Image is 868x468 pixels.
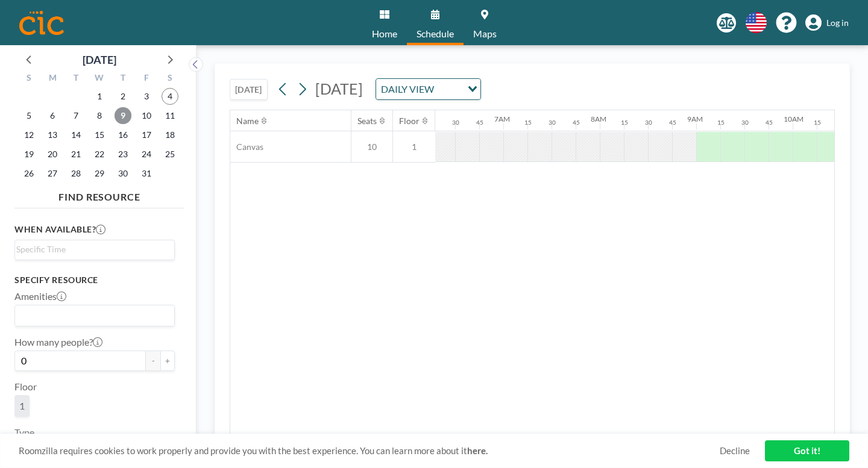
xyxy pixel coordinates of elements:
span: Canvas [230,142,263,152]
div: 30 [741,119,749,126]
span: Monday, October 6, 2025 [44,107,61,124]
span: Log in [826,17,849,28]
span: Monday, October 13, 2025 [44,126,61,143]
div: Search for option [15,305,174,326]
img: organization-logo [19,11,64,35]
span: Thursday, October 16, 2025 [115,126,131,143]
span: Sunday, October 26, 2025 [20,165,37,182]
span: Friday, October 24, 2025 [138,146,155,163]
div: 10AM [784,114,804,123]
input: Search for option [16,308,168,323]
div: Search for option [376,79,480,99]
span: Friday, October 10, 2025 [138,107,155,124]
span: Friday, October 17, 2025 [138,126,155,143]
a: Got it! [765,440,849,461]
a: Decline [720,445,750,457]
div: 30 [452,119,459,126]
span: Saturday, October 18, 2025 [162,126,178,143]
span: DAILY VIEW [379,81,436,97]
span: Thursday, October 30, 2025 [115,165,131,182]
div: F [134,71,158,87]
h3: Specify resource [14,275,175,285]
div: S [158,71,181,87]
label: How many people? [14,336,102,348]
span: Wednesday, October 1, 2025 [91,88,108,105]
div: Seats [357,116,377,126]
div: M [41,71,64,87]
div: 7AM [494,114,510,123]
div: Name [236,116,259,126]
span: 1 [19,400,25,411]
span: Wednesday, October 22, 2025 [91,146,108,163]
span: Monday, October 27, 2025 [44,165,61,182]
label: Amenities [14,290,66,302]
span: Thursday, October 9, 2025 [115,107,131,124]
div: 15 [717,119,725,126]
span: Thursday, October 23, 2025 [115,146,131,163]
span: Wednesday, October 8, 2025 [91,107,108,124]
div: Search for option [15,240,174,258]
div: 45 [669,119,676,126]
div: T [111,71,134,87]
div: 30 [645,119,652,126]
div: 15 [524,119,532,126]
div: W [88,71,112,87]
div: 45 [766,119,773,126]
button: [DATE] [230,79,268,100]
input: Search for option [16,243,168,256]
span: Saturday, October 4, 2025 [162,88,178,105]
span: Saturday, October 11, 2025 [162,107,178,124]
h4: FIND RESOURCE [14,186,184,203]
span: Monday, October 20, 2025 [44,146,61,163]
span: Friday, October 3, 2025 [138,88,155,105]
span: Sunday, October 5, 2025 [20,107,37,124]
span: Sunday, October 12, 2025 [20,126,37,143]
input: Search for option [438,81,461,97]
div: 9AM [687,114,703,123]
button: - [146,351,160,371]
label: Floor [14,381,37,393]
span: Maps [473,29,497,39]
a: Log in [805,14,849,31]
span: Home [372,29,397,39]
div: T [64,71,88,87]
span: Thursday, October 2, 2025 [115,88,131,105]
span: Roomzilla requires cookies to work properly and provide you with the best experience. You can lea... [19,445,720,457]
span: 1 [393,142,435,152]
div: 15 [621,119,628,126]
div: [DATE] [83,51,116,68]
span: Tuesday, October 28, 2025 [68,165,84,182]
span: Wednesday, October 29, 2025 [91,165,108,182]
div: 45 [476,119,483,126]
span: [DATE] [315,80,363,98]
div: 15 [814,119,821,126]
span: Wednesday, October 15, 2025 [91,126,108,143]
div: 8AM [591,114,606,123]
button: + [160,351,175,371]
span: Tuesday, October 21, 2025 [68,146,84,163]
label: Type [14,426,34,438]
span: Schedule [417,29,454,39]
a: here. [467,445,488,456]
span: Friday, October 31, 2025 [138,165,155,182]
span: Tuesday, October 7, 2025 [68,107,84,124]
div: 30 [549,119,556,126]
span: Tuesday, October 14, 2025 [68,126,84,143]
div: S [17,71,41,87]
span: Sunday, October 19, 2025 [20,146,37,163]
span: Saturday, October 25, 2025 [162,146,178,163]
div: 45 [573,119,580,126]
div: Floor [399,116,420,126]
span: 10 [351,142,392,152]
